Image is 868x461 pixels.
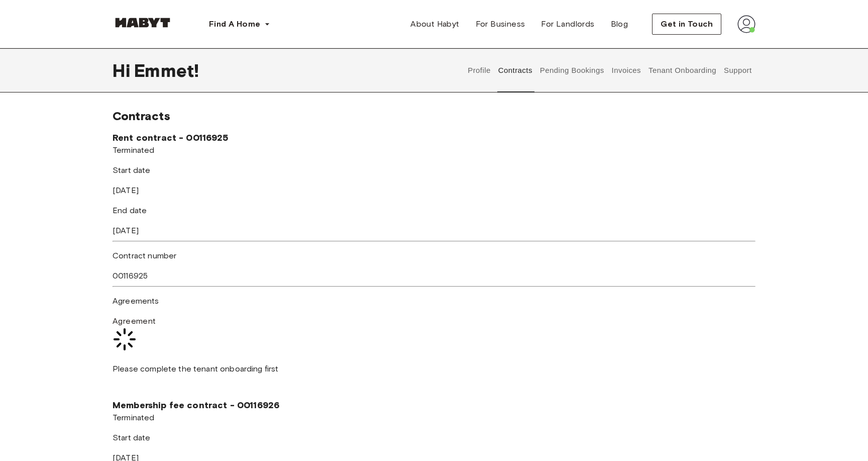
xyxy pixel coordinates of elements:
[661,18,713,30] span: Get in Touch
[647,48,718,93] button: Tenant Onboarding
[113,295,755,307] p: Agreements
[113,250,434,262] p: Contract number
[113,432,434,444] p: Start date
[113,400,279,411] span: Membership fee contract - 00116926
[476,18,525,30] span: For Business
[113,109,170,123] span: Contracts
[533,14,602,34] a: For Landlords
[113,250,434,282] div: 00116925
[538,48,605,93] button: Pending Bookings
[113,363,755,375] p: Please complete the tenant onboarding first
[497,48,533,93] button: Contracts
[113,145,155,155] span: Terminated
[603,14,636,34] a: Blog
[201,14,278,34] button: Find A Home
[113,132,229,143] span: Rent contract - 00116925
[410,18,459,30] span: About Habyt
[113,413,155,422] span: Terminated
[611,18,628,30] span: Blog
[610,48,642,93] button: Invoices
[737,15,755,33] img: avatar
[468,14,533,34] a: For Business
[464,48,755,93] div: user profile tabs
[652,14,721,35] button: Get in Touch
[113,60,134,81] span: Hi
[113,315,156,327] span: Agreement
[113,205,434,237] div: [DATE]
[402,14,467,34] a: About Habyt
[209,18,260,30] span: Find A Home
[113,164,434,197] div: [DATE]
[113,315,755,327] a: Agreement
[134,60,199,81] span: Emmet !
[722,48,753,93] button: Support
[113,18,173,28] img: Habyt
[467,48,492,93] button: Profile
[541,18,594,30] span: For Landlords
[113,164,434,176] p: Start date
[113,205,434,217] p: End date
